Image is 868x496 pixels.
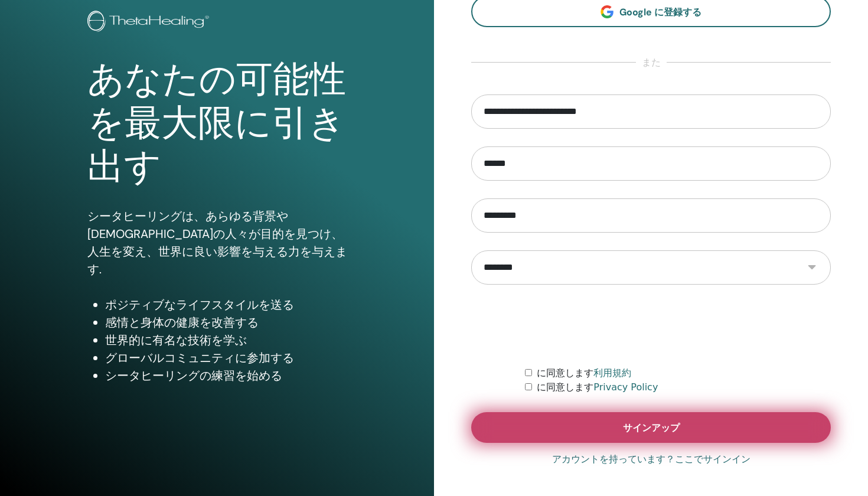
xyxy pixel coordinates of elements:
li: シータヒーリングの練習を始める [105,367,347,384]
button: サインアップ [471,412,831,443]
li: 感情と身体の健康を改善する [105,314,347,331]
h1: あなたの可能性を最大限に引き出す [87,58,347,190]
li: 世界的に有名な技術を学ぶ [105,331,347,349]
label: に同意します [537,366,631,380]
span: また [636,56,667,70]
a: 利用規約 [593,367,631,378]
a: Privacy Policy [593,381,658,393]
p: シータヒーリングは、あらゆる背景や[DEMOGRAPHIC_DATA]の人々が目的を見つけ、人生を変え、世界に良い影響を与える力を与えます. [87,207,347,278]
span: サインアップ [623,422,680,434]
li: ポジティブなライフスタイルを送る [105,296,347,314]
a: アカウントを持っています？ここでサインイン [552,452,750,466]
iframe: reCAPTCHA [562,302,741,348]
li: グローバルコミュニティに参加する [105,349,347,367]
label: に同意します [537,380,658,394]
span: Google に登録する [619,6,701,18]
